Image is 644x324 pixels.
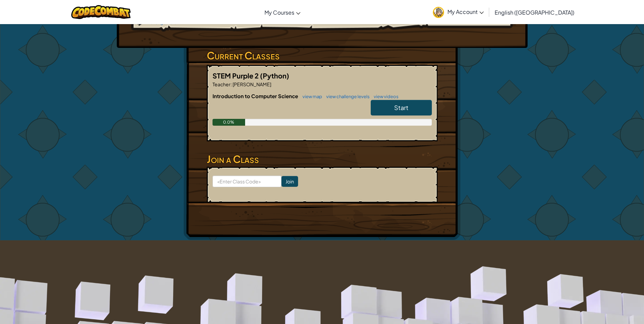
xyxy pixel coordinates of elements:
span: [PERSON_NAME] [232,81,271,87]
span: Start [394,104,408,111]
span: STEM Purple 2 [213,71,260,80]
h3: Current Classes [207,48,438,63]
a: English ([GEOGRAPHIC_DATA]) [491,3,578,21]
span: : [231,81,232,87]
span: My Account [447,8,484,15]
input: Join [281,176,298,187]
a: view videos [370,94,399,99]
span: English ([GEOGRAPHIC_DATA]) [495,9,574,16]
span: My Courses [264,9,294,16]
img: avatar [433,7,444,18]
span: Introduction to Computer Science [213,93,299,99]
input: <Enter Class Code> [213,176,281,187]
span: (Python) [260,71,289,80]
h3: Join a Class [207,151,438,167]
span: Teacher [213,81,231,87]
a: My Courses [261,3,304,21]
a: view map [299,94,322,99]
img: CodeCombat logo [71,5,131,19]
a: My Account [429,1,487,23]
a: view challenge levels [323,94,370,99]
div: 0.0% [213,119,245,126]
